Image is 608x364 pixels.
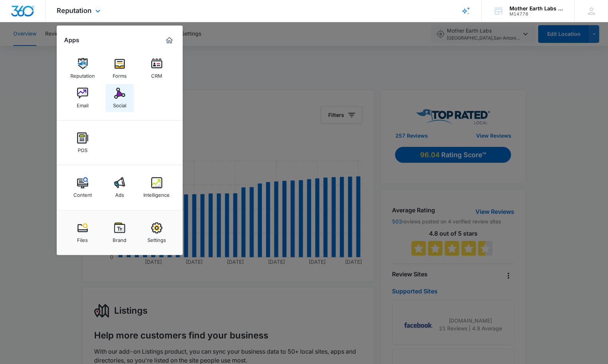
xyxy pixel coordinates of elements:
[113,233,126,243] div: Brand
[113,99,126,108] div: Social
[143,219,171,247] a: Settings
[64,37,79,44] h2: Apps
[77,233,88,243] div: Files
[147,233,166,243] div: Settings
[509,6,564,11] div: account name
[143,54,171,82] a: CRM
[143,188,170,198] div: Intelligence
[69,173,97,202] a: Content
[69,129,97,157] a: POS
[113,69,127,79] div: Forms
[69,219,97,247] a: Files
[106,54,134,82] a: Forms
[70,69,95,79] div: Reputation
[115,188,124,198] div: Ads
[69,84,97,112] a: Email
[69,54,97,82] a: Reputation
[78,144,87,153] div: POS
[509,11,564,17] div: account id
[151,69,162,79] div: CRM
[106,84,134,112] a: Social
[106,219,134,247] a: Brand
[77,99,89,108] div: Email
[106,173,134,202] a: Ads
[73,188,92,198] div: Content
[143,173,171,202] a: Intelligence
[163,34,175,46] a: Marketing 360® Dashboard
[57,7,92,14] span: Reputation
